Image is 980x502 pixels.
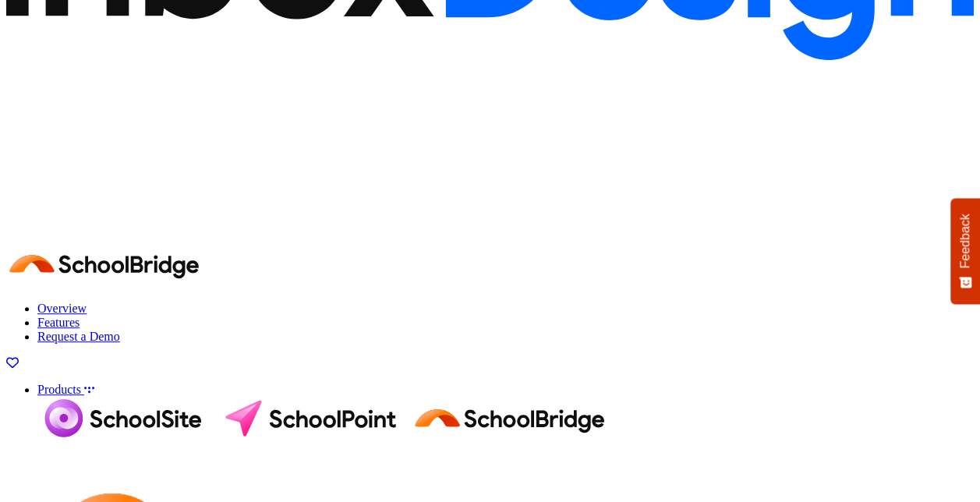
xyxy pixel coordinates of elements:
[37,383,81,396] span: Products
[37,316,80,329] a: Features
[950,198,980,304] button: Feedback - Show survey
[412,397,617,440] img: schoolbridge logo
[958,214,972,268] span: Feedback
[6,242,211,286] img: schoolbridge logo
[37,330,120,343] a: Request a Demo
[217,397,409,440] img: schoolpoint logo
[37,302,87,315] a: Overview
[6,63,974,239] img: Inbox Design logo
[37,397,214,440] img: schoolsite logo
[37,383,94,396] a: Products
